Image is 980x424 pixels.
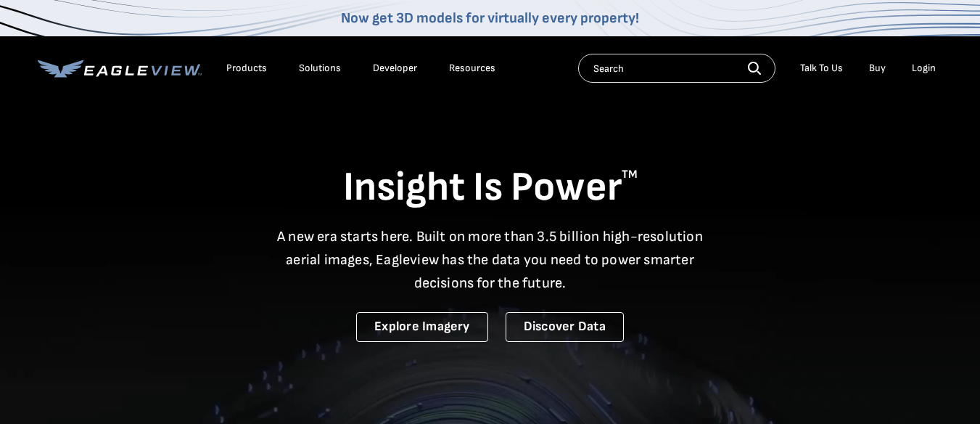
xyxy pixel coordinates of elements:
[912,62,936,75] div: Login
[341,9,639,27] a: Now get 3D models for virtually every property!
[373,62,417,75] a: Developer
[268,225,712,295] p: A new era starts here. Built on more than 3.5 billion high-resolution aerial images, Eagleview ha...
[869,62,886,75] a: Buy
[622,168,638,182] sup: TM
[506,312,624,342] a: Discover Data
[38,163,943,213] h1: Insight Is Power
[800,62,843,75] div: Talk To Us
[299,62,341,75] div: Solutions
[226,62,267,75] div: Products
[356,312,488,342] a: Explore Imagery
[449,62,495,75] div: Resources
[578,54,775,83] input: Search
